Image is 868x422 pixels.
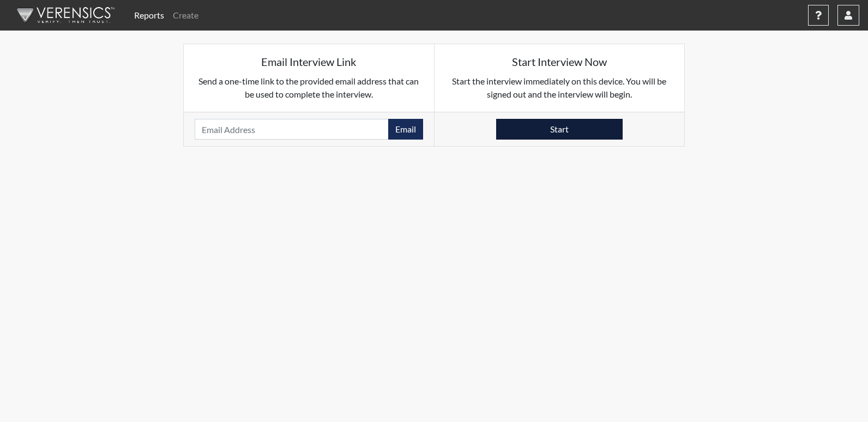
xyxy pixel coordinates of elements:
button: Email [388,119,423,140]
input: Email Address [195,119,389,140]
h5: Start Interview Now [445,55,674,68]
p: Send a one-time link to the provided email address that can be used to complete the interview. [195,75,423,101]
button: Start [496,119,623,140]
a: Create [168,4,203,26]
p: Start the interview immediately on this device. You will be signed out and the interview will begin. [445,75,674,101]
a: Reports [130,4,168,26]
h5: Email Interview Link [195,55,423,68]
